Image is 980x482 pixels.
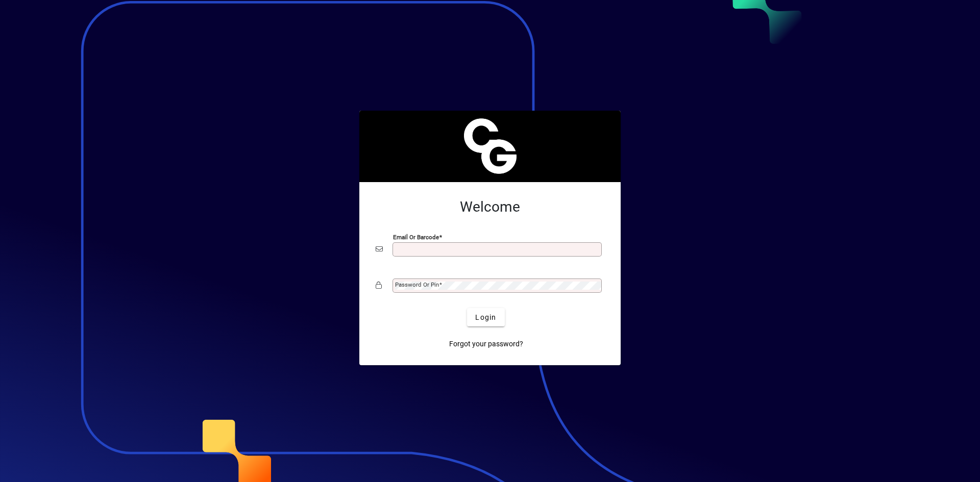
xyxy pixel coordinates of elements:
mat-label: Email or Barcode [393,234,439,241]
h2: Welcome [376,198,604,216]
a: Forgot your password? [445,335,527,353]
span: Login [475,312,496,323]
button: Login [467,308,504,326]
mat-label: Password or Pin [395,281,439,288]
span: Forgot your password? [449,339,523,349]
